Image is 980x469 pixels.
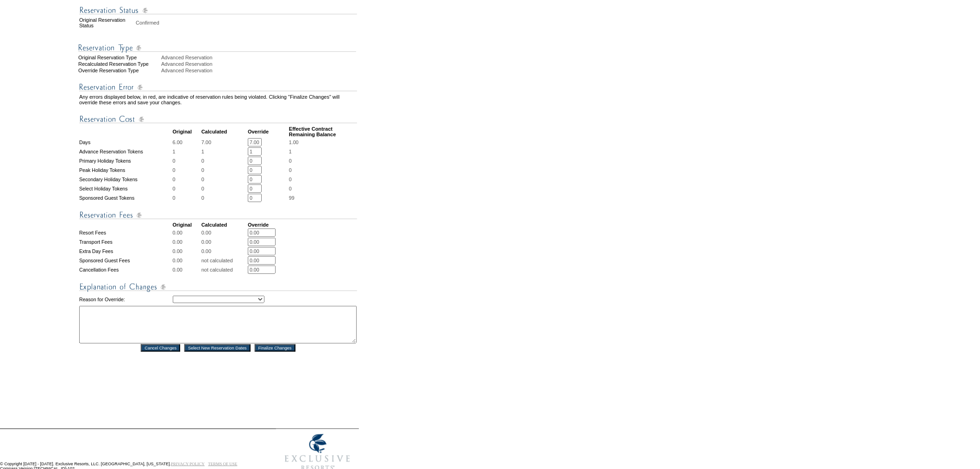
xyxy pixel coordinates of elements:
span: 0 [289,177,292,182]
td: Select Holiday Tokens [79,184,172,193]
div: Advanced Reservation [161,55,358,60]
span: 99 [289,195,295,201]
div: Advanced Reservation [161,68,358,73]
a: TERMS OF USE [208,462,238,466]
img: Reservation Type [78,42,356,54]
td: Extra Day Fees [79,247,172,255]
img: Reservation Errors [79,82,357,93]
td: Sponsored Guest Fees [79,256,172,265]
td: Original [173,222,201,228]
td: 0.00 [173,228,201,237]
span: 0 [289,167,292,173]
td: not calculated [201,256,247,265]
td: 1 [173,147,201,156]
td: Confirmed [136,17,357,28]
td: Calculated [201,222,247,228]
td: Sponsored Guest Tokens [79,194,172,202]
td: 0.00 [201,238,247,246]
td: Days [79,138,172,146]
input: Select New Reservation Dates [184,344,251,352]
td: 0.00 [173,266,201,274]
td: Advance Reservation Tokens [79,147,172,156]
td: 6.00 [173,138,201,146]
img: Reservation Cost [79,114,357,125]
td: Peak Holiday Tokens [79,166,172,174]
td: 0.00 [173,256,201,265]
td: Transport Fees [79,238,172,246]
td: 0.00 [201,247,247,255]
span: 1 [289,149,292,154]
a: PRIVACY POLICY [171,462,205,466]
img: Reservation Status [79,5,357,16]
td: 0 [173,166,201,174]
td: 0 [173,157,201,165]
td: 0 [201,184,247,193]
td: Reason for Override: [79,294,172,305]
span: 0 [289,186,292,191]
td: Effective Contract Remaining Balance [289,126,357,137]
td: 0 [173,175,201,184]
td: Resort Fees [79,228,172,237]
td: 0.00 [173,247,201,255]
span: 1.00 [289,139,299,145]
div: Override Reservation Type [78,68,160,73]
td: Override [248,222,288,228]
td: 1 [201,147,247,156]
div: Recalculated Reservation Type [78,61,160,67]
div: Original Reservation Type [78,55,160,60]
td: 7.00 [201,138,247,146]
td: Secondary Holiday Tokens [79,175,172,184]
td: not calculated [201,266,247,274]
img: Explanation of Changes [79,281,357,293]
span: 0 [289,158,292,164]
input: Finalize Changes [255,344,295,352]
td: Override [248,126,288,137]
td: 0.00 [173,238,201,246]
td: 0 [201,157,247,165]
td: 0 [173,194,201,202]
td: Any errors displayed below, in red, are indicative of reservation rules being violated. Clicking ... [79,94,357,105]
input: Cancel Changes [141,344,180,352]
td: Original [173,126,201,137]
td: Original Reservation Status [79,17,135,28]
td: Calculated [201,126,247,137]
td: 0 [201,194,247,202]
td: 0 [201,166,247,174]
td: 0.00 [201,228,247,237]
td: Cancellation Fees [79,266,172,274]
img: Reservation Fees [79,209,357,221]
div: Advanced Reservation [161,61,358,67]
td: Primary Holiday Tokens [79,157,172,165]
td: 0 [173,184,201,193]
td: 0 [201,175,247,184]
